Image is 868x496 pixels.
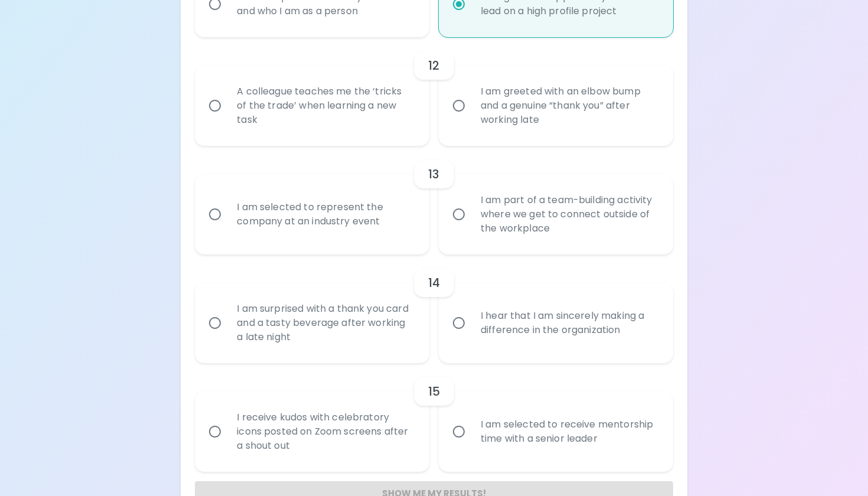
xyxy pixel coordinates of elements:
div: choice-group-check [195,37,673,146]
div: I receive kudos with celebratory icons posted on Zoom screens after a shout out [227,396,423,467]
div: I hear that I am sincerely making a difference in the organization [471,295,667,351]
div: I am part of a team-building activity where we get to connect outside of the workplace [471,179,667,250]
div: I am surprised with a thank you card and a tasty beverage after working a late night [227,288,423,358]
div: I am selected to represent the company at an industry event [227,186,423,243]
h6: 14 [428,273,440,292]
div: I am selected to receive mentorship time with a senior leader [471,403,667,460]
div: choice-group-check [195,254,673,363]
h6: 12 [428,56,439,75]
div: choice-group-check [195,363,673,472]
div: choice-group-check [195,146,673,254]
div: I am greeted with an elbow bump and a genuine “thank you” after working late [471,70,667,141]
h6: 15 [428,382,440,401]
h6: 13 [428,165,439,184]
div: A colleague teaches me the ‘tricks of the trade’ when learning a new task [227,70,423,141]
